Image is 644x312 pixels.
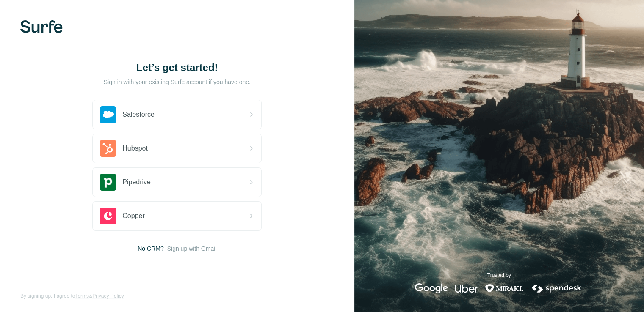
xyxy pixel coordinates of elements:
[485,283,524,293] img: mirakl's logo
[122,143,148,153] span: Hubspot
[20,20,63,33] img: Surfe's logo
[104,78,251,86] p: Sign in with your existing Surfe account if you have one.
[100,140,116,157] img: hubspot's logo
[20,292,124,300] span: By signing up, I agree to &
[92,293,124,299] a: Privacy Policy
[531,283,583,293] img: spendesk's logo
[487,271,511,279] p: Trusted by
[100,208,116,224] img: copper's logo
[75,293,89,299] a: Terms
[92,61,262,74] h1: Let’s get started!
[138,244,163,253] span: No CRM?
[100,174,116,191] img: pipedrive's logo
[455,283,478,293] img: uber's logo
[100,106,116,123] img: salesforce's logo
[167,244,217,253] button: Sign up with Gmail
[122,177,151,187] span: Pipedrive
[122,109,155,120] span: Salesforce
[122,211,144,221] span: Copper
[415,283,448,293] img: google's logo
